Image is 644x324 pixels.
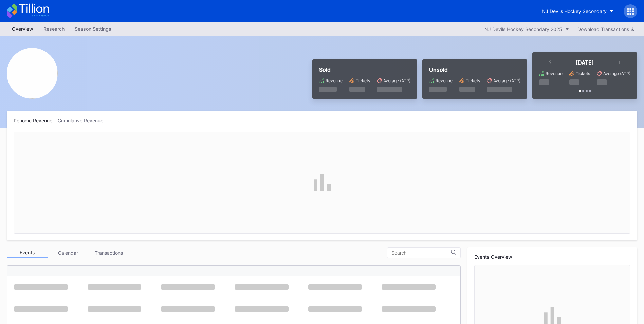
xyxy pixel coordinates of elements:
[48,248,88,258] div: Calendar
[88,248,129,258] div: Transactions
[38,24,70,34] a: Research
[466,78,480,83] div: Tickets
[603,71,630,76] div: Average (ATP)
[546,71,563,76] div: Revenue
[319,66,410,73] div: Sold
[38,24,70,34] div: Research
[58,118,109,123] div: Cumulative Revenue
[537,5,619,17] button: NJ Devils Hockey Secondary
[70,24,116,34] div: Season Settings
[577,26,634,32] div: Download Transactions
[493,78,520,83] div: Average (ATP)
[429,66,520,73] div: Unsold
[70,24,116,34] a: Season Settings
[484,26,562,32] div: NJ Devils Hockey Secondary 2025
[7,248,48,258] div: Events
[326,78,343,83] div: Revenue
[7,24,38,34] a: Overview
[576,59,594,66] div: [DATE]
[481,24,572,34] button: NJ Devils Hockey Secondary 2025
[574,24,637,34] button: Download Transactions
[383,78,410,83] div: Average (ATP)
[542,8,607,14] div: NJ Devils Hockey Secondary
[576,71,590,76] div: Tickets
[391,250,451,256] input: Search
[474,254,630,260] div: Events Overview
[356,78,370,83] div: Tickets
[436,78,453,83] div: Revenue
[14,118,58,123] div: Periodic Revenue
